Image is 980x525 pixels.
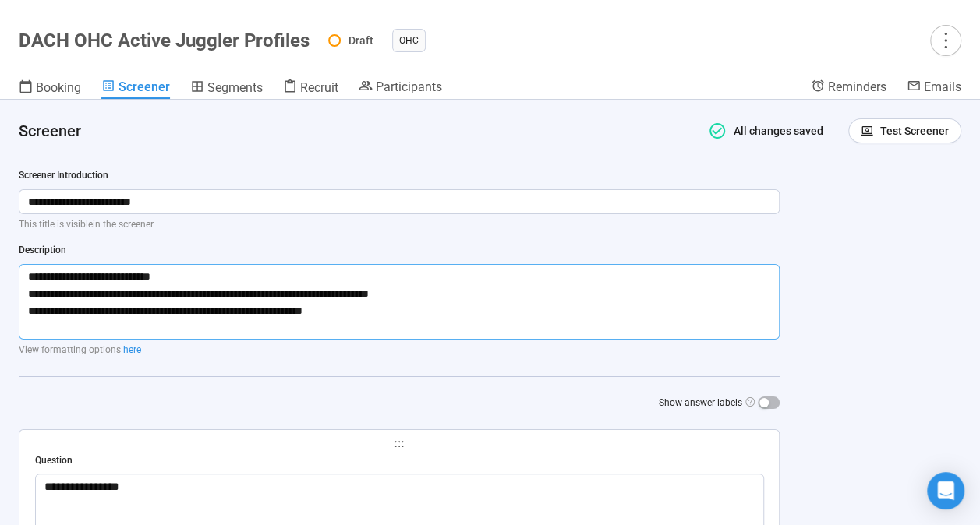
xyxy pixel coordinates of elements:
[848,118,961,143] button: Test Screener
[19,217,780,232] p: This title is visible in the screener
[123,344,141,355] a: here
[828,79,886,94] span: Reminders
[283,79,338,99] a: Recruit
[376,79,442,94] span: Participants
[119,79,170,94] span: Screener
[19,168,780,183] div: Screener Introduction
[300,80,338,95] span: Recruit
[19,120,686,142] h4: Screener
[207,80,263,95] span: Segments
[907,79,961,97] a: Emails
[758,396,780,409] button: Show answer labels
[924,79,961,94] span: Emails
[659,396,780,410] label: Show answer labels
[745,397,755,407] span: question-circle
[727,125,824,137] span: All changes saved
[19,30,310,51] h1: DACH OHC Active Juggler Profiles
[190,79,263,99] a: Segments
[35,453,763,468] div: Question
[348,34,373,47] span: Draft
[930,25,961,56] button: more
[935,30,956,51] span: more
[101,79,170,99] a: Screener
[19,243,780,258] div: Description
[36,80,81,95] span: Booking
[927,472,964,509] div: Open Intercom Messenger
[359,79,442,97] a: Participants
[35,439,763,449] span: holder
[811,79,886,97] a: Reminders
[19,79,81,99] a: Booking
[399,33,419,48] span: OHC
[880,122,949,139] span: Test Screener
[19,343,780,358] p: View formatting options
